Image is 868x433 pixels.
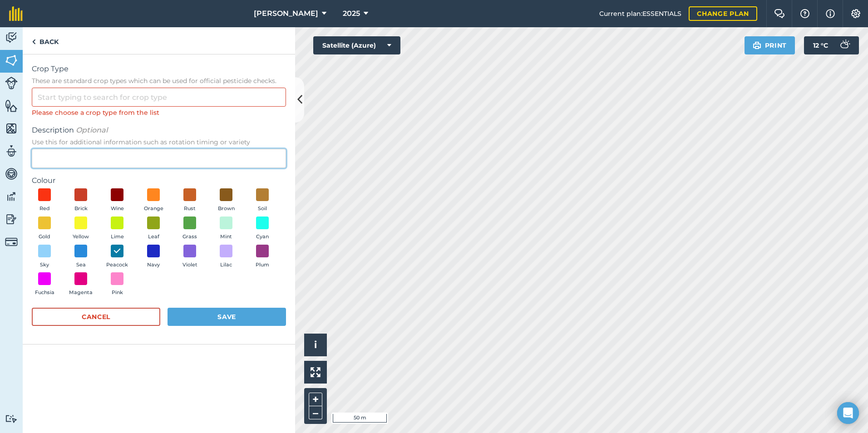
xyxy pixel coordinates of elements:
[104,216,130,241] button: Lime
[68,272,94,297] button: Magenta
[256,233,269,241] span: Cyan
[5,122,18,135] img: svg+xml;base64,PHN2ZyB4bWxucz0iaHR0cDovL3d3dy53My5vcmcvMjAwMC9zdmciIHdpZHRoPSI1NiIgaGVpZ2h0PSI2MC...
[256,261,269,269] span: Plum
[314,339,317,350] span: i
[5,190,18,203] img: svg+xml;base64,PD94bWwgdmVyc2lvbj0iMS4wIiBlbmNvZGluZz0idXRmLTgiPz4KPCEtLSBHZW5lcmF0b3I6IEFkb2JlIE...
[813,36,828,54] span: 12 ° C
[309,393,322,406] button: +
[304,334,327,356] button: i
[850,9,861,18] img: A cog icon
[104,272,130,297] button: Pink
[213,245,239,269] button: Lilac
[826,8,835,19] img: svg+xml;base64,PHN2ZyB4bWxucz0iaHR0cDovL3d3dy53My5vcmcvMjAwMC9zdmciIHdpZHRoPSIxNyIgaGVpZ2h0PSIxNy...
[73,233,89,241] span: Yellow
[745,36,795,54] button: Print
[182,233,197,241] span: Grass
[220,233,232,241] span: Mint
[106,261,128,269] span: Peacock
[213,216,239,241] button: Mint
[76,126,108,134] em: Optional
[144,205,163,213] span: Orange
[753,40,761,51] img: svg+xml;base64,PHN2ZyB4bWxucz0iaHR0cDovL3d3dy53My5vcmcvMjAwMC9zdmciIHdpZHRoPSIxOSIgaGVpZ2h0PSIyNC...
[5,144,18,158] img: svg+xml;base64,PD94bWwgdmVyc2lvbj0iMS4wIiBlbmNvZGluZz0idXRmLTgiPz4KPCEtLSBHZW5lcmF0b3I6IEFkb2JlIE...
[76,261,86,269] span: Sea
[5,236,18,248] img: svg+xml;base64,PD94bWwgdmVyc2lvbj0iMS4wIiBlbmNvZGluZz0idXRmLTgiPz4KPCEtLSBHZW5lcmF0b3I6IEFkb2JlIE...
[74,205,88,213] span: Brick
[774,9,785,18] img: Two speech bubbles overlapping with the left bubble in the forefront
[32,76,286,85] span: These are standard crop types which can be used for official pesticide checks.
[111,233,124,241] span: Lime
[35,289,54,297] span: Fuchsia
[804,36,859,54] button: 12 °C
[32,64,286,74] span: Crop Type
[148,233,159,241] span: Leaf
[147,261,160,269] span: Navy
[5,212,18,226] img: svg+xml;base64,PD94bWwgdmVyc2lvbj0iMS4wIiBlbmNvZGluZz0idXRmLTgiPz4KPCEtLSBHZW5lcmF0b3I6IEFkb2JlIE...
[141,216,166,241] button: Leaf
[5,54,18,67] img: svg+xml;base64,PHN2ZyB4bWxucz0iaHR0cDovL3d3dy53My5vcmcvMjAwMC9zdmciIHdpZHRoPSI1NiIgaGVpZ2h0PSI2MC...
[32,245,57,269] button: Sky
[32,88,286,107] input: Start typing to search for crop type
[32,175,286,186] label: Colour
[689,6,757,21] a: Change plan
[141,188,166,213] button: Orange
[68,245,94,269] button: Sea
[313,36,400,54] button: Satellite (Azure)
[32,36,36,47] img: svg+xml;base64,PHN2ZyB4bWxucz0iaHR0cDovL3d3dy53My5vcmcvMjAwMC9zdmciIHdpZHRoPSI5IiBoZWlnaHQ9IjI0Ii...
[220,261,232,269] span: Lilac
[168,308,286,326] button: Save
[5,77,18,89] img: svg+xml;base64,PD94bWwgdmVyc2lvbj0iMS4wIiBlbmNvZGluZz0idXRmLTgiPz4KPCEtLSBHZW5lcmF0b3I6IEFkb2JlIE...
[213,188,239,213] button: Brown
[32,188,57,213] button: Red
[218,205,235,213] span: Brown
[5,414,18,423] img: svg+xml;base64,PD94bWwgdmVyc2lvbj0iMS4wIiBlbmNvZGluZz0idXRmLTgiPz4KPCEtLSBHZW5lcmF0b3I6IEFkb2JlIE...
[68,188,94,213] button: Brick
[5,99,18,113] img: svg+xml;base64,PHN2ZyB4bWxucz0iaHR0cDovL3d3dy53My5vcmcvMjAwMC9zdmciIHdpZHRoPSI1NiIgaGVpZ2h0PSI2MC...
[5,31,18,44] img: svg+xml;base64,PD94bWwgdmVyc2lvbj0iMS4wIiBlbmNvZGluZz0idXRmLTgiPz4KPCEtLSBHZW5lcmF0b3I6IEFkb2JlIE...
[177,188,202,213] button: Rust
[599,9,681,19] span: Current plan : ESSENTIALS
[112,289,123,297] span: Pink
[250,188,275,213] button: Soil
[250,216,275,241] button: Cyan
[104,188,130,213] button: Wine
[177,245,202,269] button: Violet
[113,246,121,256] img: svg+xml;base64,PHN2ZyB4bWxucz0iaHR0cDovL3d3dy53My5vcmcvMjAwMC9zdmciIHdpZHRoPSIxOCIgaGVpZ2h0PSIyNC...
[343,8,360,19] span: 2025
[32,125,286,136] span: Description
[835,36,853,54] img: svg+xml;base64,PD94bWwgdmVyc2lvbj0iMS4wIiBlbmNvZGluZz0idXRmLTgiPz4KPCEtLSBHZW5lcmF0b3I6IEFkb2JlIE...
[23,27,68,54] a: Back
[5,167,18,181] img: svg+xml;base64,PD94bWwgdmVyc2lvbj0iMS4wIiBlbmNvZGluZz0idXRmLTgiPz4KPCEtLSBHZW5lcmF0b3I6IEFkb2JlIE...
[32,308,160,326] button: Cancel
[254,8,318,19] span: [PERSON_NAME]
[311,367,321,377] img: Four arrows, one pointing top left, one top right, one bottom right and the last bottom left
[111,205,124,213] span: Wine
[258,205,267,213] span: Soil
[837,402,859,424] div: Open Intercom Messenger
[40,261,49,269] span: Sky
[141,245,166,269] button: Navy
[32,138,286,147] span: Use this for additional information such as rotation timing or variety
[184,205,196,213] span: Rust
[69,289,93,297] span: Magenta
[250,245,275,269] button: Plum
[177,216,202,241] button: Grass
[309,406,322,419] button: –
[32,216,57,241] button: Gold
[104,245,130,269] button: Peacock
[39,233,50,241] span: Gold
[799,9,810,18] img: A question mark icon
[182,261,197,269] span: Violet
[9,6,23,21] img: fieldmargin Logo
[39,205,50,213] span: Red
[68,216,94,241] button: Yellow
[32,108,286,118] div: Please choose a crop type from the list
[32,272,57,297] button: Fuchsia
